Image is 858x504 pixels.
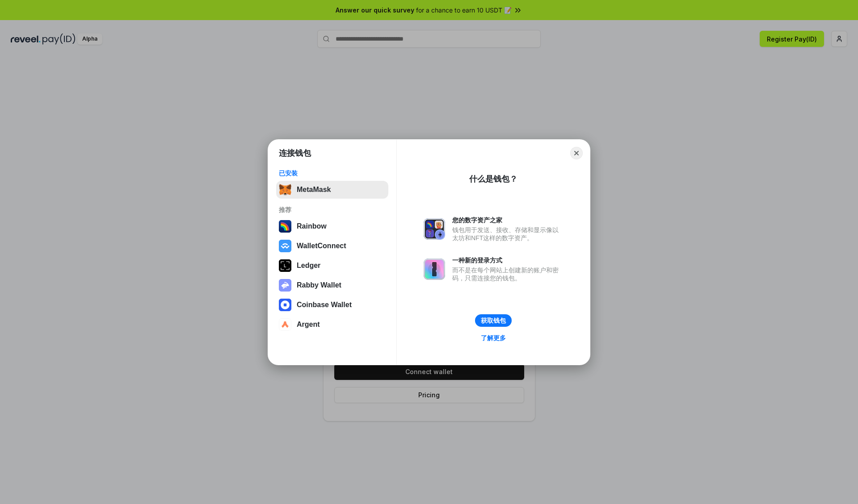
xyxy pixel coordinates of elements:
[297,281,341,289] div: Rabby Wallet
[297,262,320,270] div: Ledger
[279,299,291,311] img: svg+xml,%3Csvg%20width%3D%2228%22%20height%3D%2228%22%20viewBox%3D%220%200%2028%2028%22%20fill%3D...
[297,242,346,250] div: WalletConnect
[475,332,511,344] a: 了解更多
[279,220,291,233] img: svg+xml,%3Csvg%20width%3D%22120%22%20height%3D%22120%22%20viewBox%3D%220%200%20120%20120%22%20fil...
[276,217,388,235] button: Rainbow
[297,321,320,329] div: Argent
[279,259,291,272] img: svg+xml,%3Csvg%20xmlns%3D%22http%3A%2F%2Fwww.w3.org%2F2000%2Fsvg%22%20width%3D%2228%22%20height%3...
[279,183,291,196] img: svg+xml,%3Csvg%20fill%3D%22none%22%20height%3D%2233%22%20viewBox%3D%220%200%2035%2033%22%20width%...
[424,258,445,280] img: svg+xml,%3Csvg%20xmlns%3D%22http%3A%2F%2Fwww.w3.org%2F2000%2Fsvg%22%20fill%3D%22none%22%20viewBox...
[481,317,506,325] div: 获取钱包
[279,279,291,292] img: svg+xml,%3Csvg%20xmlns%3D%22http%3A%2F%2Fwww.w3.org%2F2000%2Fsvg%22%20fill%3D%22none%22%20viewBox...
[279,206,386,214] div: 推荐
[276,237,388,255] button: WalletConnect
[424,218,445,240] img: svg+xml,%3Csvg%20xmlns%3D%22http%3A%2F%2Fwww.w3.org%2F2000%2Fsvg%22%20fill%3D%22none%22%20viewBox...
[570,147,583,159] button: Close
[279,240,291,252] img: svg+xml,%3Csvg%20width%3D%2228%22%20height%3D%2228%22%20viewBox%3D%220%200%2028%2028%22%20fill%3D...
[279,318,291,331] img: svg+xml,%3Csvg%20width%3D%2228%22%20height%3D%2228%22%20viewBox%3D%220%200%2028%2028%22%20fill%3D...
[452,226,563,242] div: 钱包用于发送、接收、存储和显示像以太坊和NFT这样的数字资产。
[297,186,331,194] div: MetaMask
[276,181,388,199] button: MetaMask
[452,216,563,224] div: 您的数字资产之家
[276,257,388,275] button: Ledger
[276,316,388,333] button: Argent
[297,222,327,230] div: Rainbow
[452,256,563,264] div: 一种新的登录方式
[452,266,563,282] div: 而不是在每个网站上创建新的账户和密码，只需连接您的钱包。
[276,276,388,294] button: Rabby Wallet
[481,334,506,342] div: 了解更多
[276,296,388,314] button: Coinbase Wallet
[279,169,386,177] div: 已安装
[279,148,311,158] h1: 连接钱包
[475,314,512,327] button: 获取钱包
[469,174,517,184] div: 什么是钱包？
[297,301,352,309] div: Coinbase Wallet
